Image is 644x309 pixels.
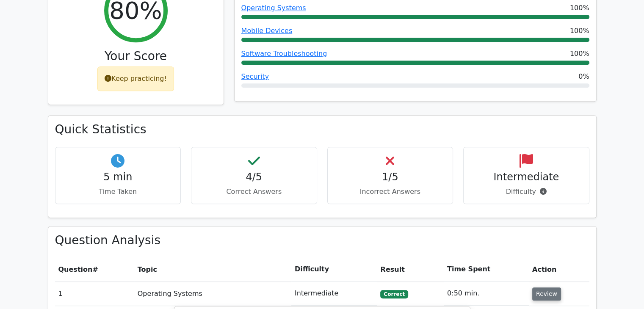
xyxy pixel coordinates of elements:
button: Review [532,287,561,301]
th: Time Spent [444,257,529,281]
h4: Intermediate [470,171,582,183]
th: Topic [134,257,291,281]
h3: Quick Statistics [55,122,589,137]
h4: 5 min [62,171,174,183]
th: Result [377,257,444,281]
span: Question [58,265,93,273]
h4: 1/5 [334,171,446,183]
span: 100% [570,3,589,13]
td: 1 [55,281,134,306]
td: 0:50 min. [444,281,529,306]
td: Intermediate [291,281,377,306]
span: 100% [570,49,589,59]
a: Mobile Devices [241,27,293,35]
a: Software Troubleshooting [241,50,327,58]
p: Correct Answers [198,187,310,197]
th: Difficulty [291,257,377,281]
p: Time Taken [62,187,174,197]
span: Correct [380,290,408,298]
p: Difficulty [470,187,582,197]
a: Operating Systems [241,4,306,12]
th: Action [529,257,589,281]
span: 0% [578,72,589,82]
th: # [55,257,134,281]
span: 100% [570,26,589,36]
td: Operating Systems [134,281,291,306]
a: Security [241,72,269,80]
p: Incorrect Answers [334,187,446,197]
h4: 4/5 [198,171,310,183]
h3: Question Analysis [55,233,589,248]
h3: Your Score [55,49,217,63]
div: Keep practicing! [97,66,174,91]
